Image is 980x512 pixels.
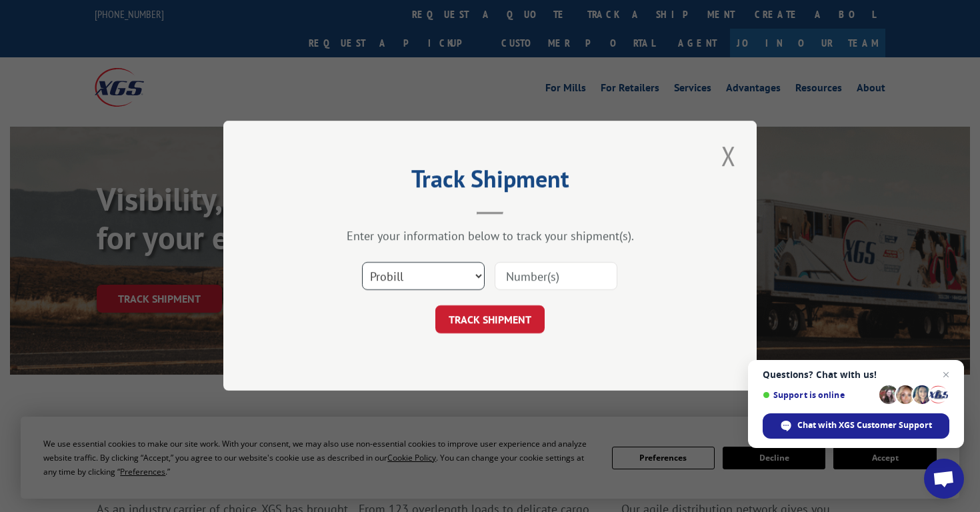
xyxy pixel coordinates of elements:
[435,306,545,334] button: TRACK SHIPMENT
[495,263,617,291] input: Number(s)
[924,459,964,499] a: Open chat
[717,137,740,174] button: Close modal
[797,419,932,431] span: Chat with XGS Customer Support
[763,390,875,400] span: Support is online
[290,229,690,244] div: Enter your information below to track your shipment(s).
[290,169,690,195] h2: Track Shipment
[763,413,949,439] span: Chat with XGS Customer Support
[763,369,949,380] span: Questions? Chat with us!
